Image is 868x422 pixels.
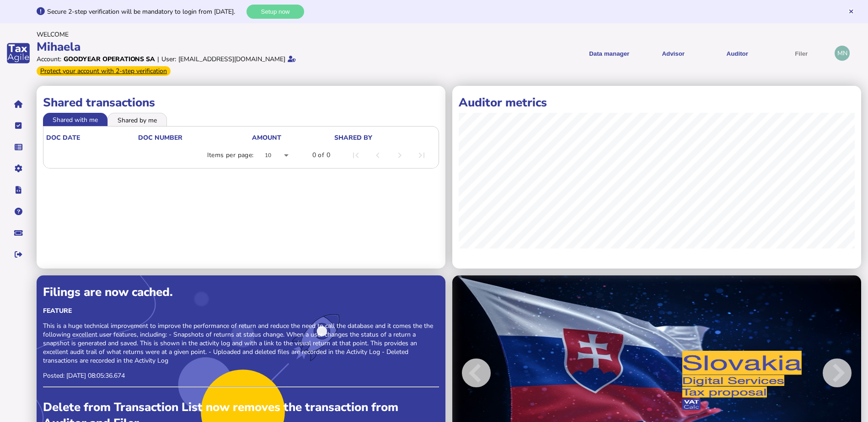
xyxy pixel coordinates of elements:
[37,55,61,63] div: Account:
[580,42,638,64] button: Shows a dropdown of Data manager options
[252,133,333,142] div: Amount
[9,116,28,135] button: Tasks
[46,133,80,142] div: doc date
[178,55,285,63] div: [EMAIL_ADDRESS][DOMAIN_NAME]
[835,46,850,61] div: Profile settings
[9,95,28,114] button: Home
[46,133,137,142] div: doc date
[334,133,372,142] div: shared by
[43,113,107,126] li: Shared with me
[9,223,28,243] button: Raise a support ticket
[37,39,431,55] div: Mihaela
[246,5,304,19] button: Setup now
[334,133,434,142] div: shared by
[157,55,159,63] div: |
[15,147,22,148] i: Data manager
[9,202,28,221] button: Help pages
[312,151,330,160] div: 0 of 0
[288,56,296,62] i: Email verified
[252,133,281,142] div: Amount
[848,8,854,15] button: Hide message
[207,151,254,160] div: Items per page:
[459,95,855,111] h1: Auditor metrics
[37,30,431,39] div: Welcome
[9,245,28,264] button: Sign out
[436,42,830,64] menu: navigate products
[37,66,171,76] div: From Oct 1, 2025, 2-step verification will be required to login. Set it up now...
[43,371,439,380] p: Posted: [DATE] 08:05:36.674
[9,180,28,200] button: Developer hub links
[43,95,439,111] h1: Shared transactions
[138,133,182,142] div: doc number
[161,55,176,63] div: User:
[644,42,702,64] button: Shows a dropdown of VAT Advisor options
[9,159,28,178] button: Manage settings
[47,7,244,16] div: Secure 2-step verification will be mandatory to login from [DATE].
[43,306,439,315] div: Feature
[772,42,830,64] button: Filer
[43,322,439,365] p: This is a huge technical improvement to improve the performance of return and reduce the need to ...
[708,42,766,64] button: Auditor
[9,137,28,157] button: Data manager
[107,113,167,126] li: Shared by me
[43,284,439,300] div: Filings are now cached.
[64,55,155,63] div: Goodyear Operations SA
[138,133,252,142] div: doc number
